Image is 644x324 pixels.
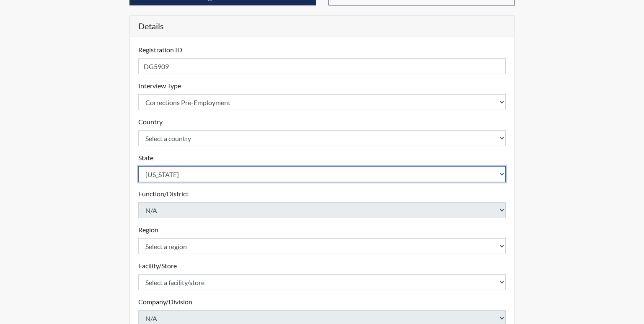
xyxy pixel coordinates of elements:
label: Function/District [138,189,189,199]
input: Insert a Registration ID, which needs to be a unique alphanumeric value for each interviewee [138,58,506,74]
label: Facility/Store [138,261,177,271]
label: Country [138,117,163,127]
label: Interview Type [138,81,181,91]
label: Company/Division [138,297,192,307]
h5: Details [130,16,515,36]
label: State [138,153,153,163]
label: Registration ID [138,45,182,55]
label: Region [138,225,158,235]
